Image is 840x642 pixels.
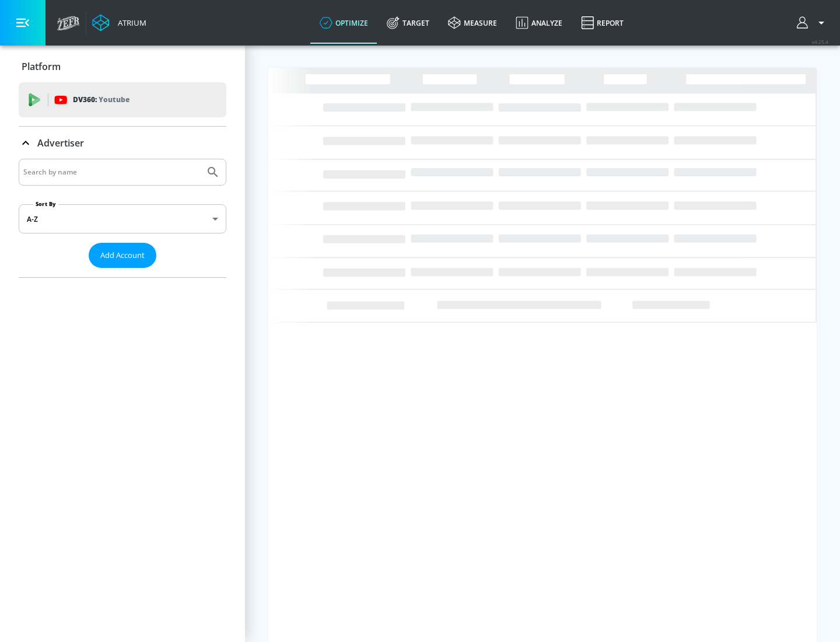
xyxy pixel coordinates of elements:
div: Advertiser [19,159,226,277]
label: Sort By [33,200,58,208]
span: Add Account [100,249,145,262]
a: Target [377,2,439,44]
p: Advertiser [37,137,84,149]
div: Atrium [113,18,146,28]
input: Search by name [23,165,200,180]
div: Platform [19,50,226,83]
p: Platform [22,60,61,73]
nav: list of Advertiser [19,268,226,277]
p: DV360: [73,93,129,106]
p: Youtube [99,93,129,106]
a: Atrium [92,14,146,32]
a: optimize [310,2,377,44]
span: v 4.25.4 [812,39,828,45]
button: Add Account [89,243,156,268]
a: Report [572,2,633,44]
div: DV360: Youtube [19,82,226,117]
a: Analyze [506,2,572,44]
div: A-Z [19,204,226,233]
a: measure [439,2,506,44]
div: Advertiser [19,127,226,159]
